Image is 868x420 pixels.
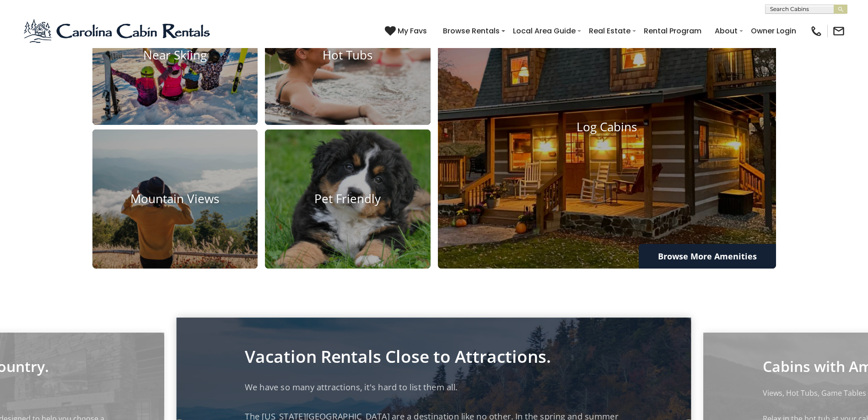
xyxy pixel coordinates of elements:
[265,129,431,269] a: Pet Friendly
[810,25,823,38] img: phone-regular-black.png
[508,23,580,39] a: Local Area Guide
[23,17,213,45] img: Blue-2.png
[438,120,776,134] h4: Log Cabins
[92,192,258,206] h4: Mountain Views
[265,192,431,206] h4: Pet Friendly
[584,23,635,39] a: Real Estate
[710,23,742,39] a: About
[746,23,801,39] a: Owner Login
[438,23,504,39] a: Browse Rentals
[92,48,258,62] h4: Near Skiing
[265,48,431,62] h4: Hot Tubs
[92,129,258,269] a: Mountain Views
[639,23,706,39] a: Rental Program
[639,244,776,269] a: Browse More Amenities
[245,350,623,364] p: Vacation Rentals Close to Attractions.
[385,25,429,37] a: My Favs
[832,25,845,38] img: mail-regular-black.png
[398,25,427,37] span: My Favs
